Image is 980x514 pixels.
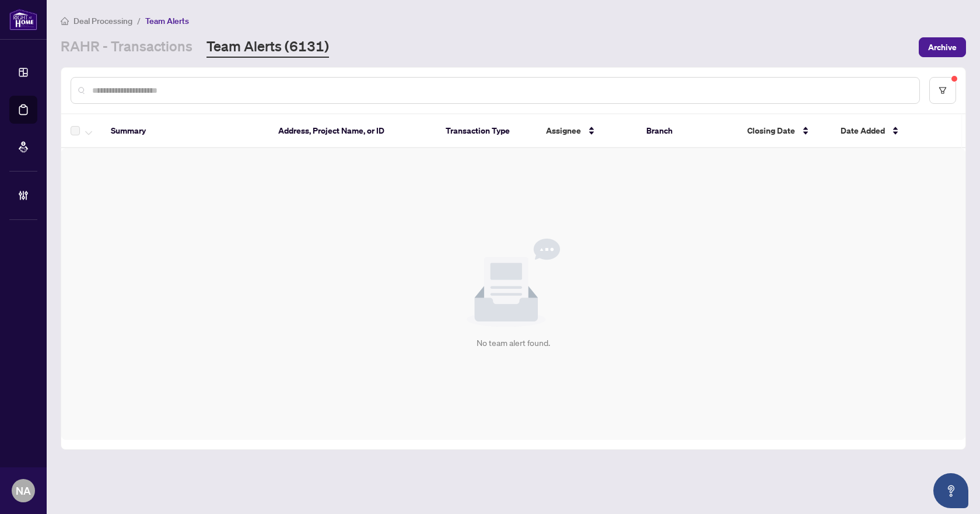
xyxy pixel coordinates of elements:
th: Address, Project Name, or ID [269,114,436,148]
span: Assignee [546,124,581,137]
span: Deal Processing [73,16,132,26]
span: home [61,17,69,25]
span: NA [16,482,31,499]
span: Archive [928,38,957,57]
li: / [137,14,141,27]
span: Closing Date [747,124,795,137]
img: Null State Icon [467,239,560,327]
span: Team Alerts [145,16,189,26]
th: Branch [637,114,737,148]
a: RAHR - Transactions [61,37,192,58]
th: Transaction Type [436,114,537,148]
span: Date Added [841,124,885,137]
th: Closing Date [738,114,832,148]
button: Archive [919,37,966,57]
div: No team alert found. [477,337,550,349]
img: logo [9,9,37,30]
th: Assignee [537,114,637,148]
a: Team Alerts (6131) [206,37,329,58]
button: filter [929,77,956,104]
span: filter [939,86,947,95]
th: Summary [101,114,269,148]
button: Open asap [933,473,968,508]
th: Date Added [831,114,952,148]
